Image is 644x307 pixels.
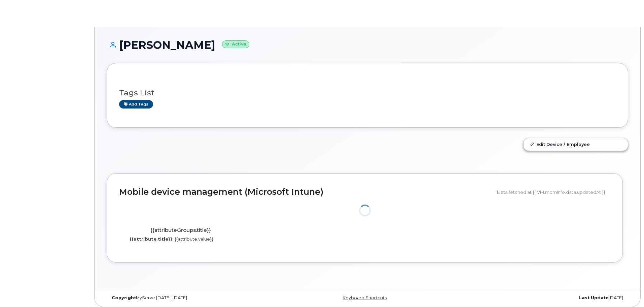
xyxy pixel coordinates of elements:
strong: Last Update [579,295,609,300]
div: MyServe [DATE]–[DATE] [107,295,281,301]
a: Keyboard Shortcuts [343,295,387,300]
h1: [PERSON_NAME] [107,39,628,51]
label: {{attribute.title}}: [130,236,174,242]
a: Edit Device / Employee [524,138,628,150]
h3: Tags List [119,89,616,97]
small: Active [222,40,249,48]
h4: {{attributeGroups.title}} [124,227,237,233]
h2: Mobile device management (Microsoft Intune) [119,187,492,197]
strong: Copyright [112,295,136,300]
span: {{attribute.value}} [175,236,213,242]
div: Data fetched at {{ VM.mdmInfo.data.updatedAt }} [497,186,610,198]
a: Add tags [119,100,153,109]
div: [DATE] [454,295,628,301]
